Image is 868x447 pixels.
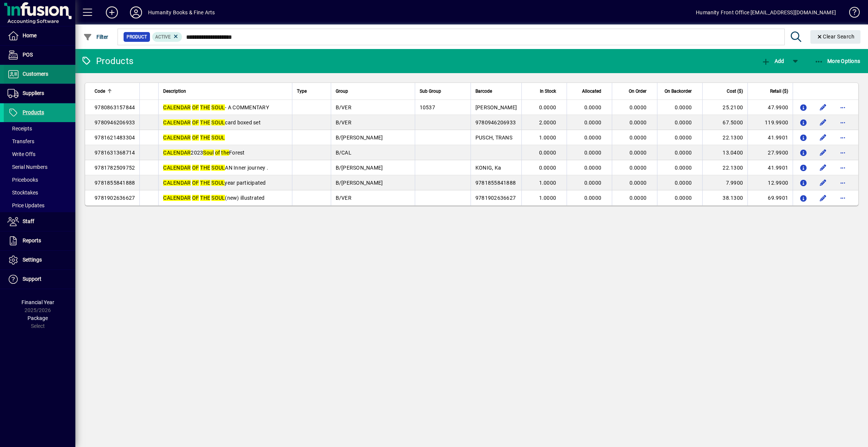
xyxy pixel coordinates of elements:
span: year participated [163,180,266,186]
span: Barcode [475,87,492,95]
em: THE [200,195,210,201]
span: Sub Group [420,87,441,95]
button: Clear [810,30,861,44]
button: More Options [813,54,862,68]
span: B/CAL [336,150,351,156]
div: Products [81,55,133,67]
div: Humanity Books & Fine Arts [148,6,215,18]
span: Home [23,32,37,38]
span: 0.0000 [539,165,556,171]
span: - A COMMENTARY [163,104,269,110]
button: Edit [817,147,829,159]
span: Financial Year [21,299,54,305]
td: 41.9901 [747,160,793,175]
td: 13.0400 [702,145,747,160]
span: 9781855841888 [475,180,516,186]
span: Retail ($) [770,87,788,95]
button: More options [837,192,849,204]
span: Products [23,109,44,115]
span: 9780863157844 [95,104,135,110]
span: AN Inner journey . [163,165,268,171]
em: OF [192,135,199,141]
em: OF [192,165,199,171]
button: Filter [81,30,110,44]
a: Customers [4,65,75,84]
span: Group [336,87,348,95]
span: 0.0000 [675,195,692,201]
span: 0.0000 [630,150,647,156]
a: Write Offs [4,148,75,161]
button: More options [837,132,849,144]
span: 0.0000 [630,165,647,171]
span: B/[PERSON_NAME] [336,180,383,186]
span: 9781902636627 [95,195,135,201]
span: 0.0000 [584,180,602,186]
span: Support [23,276,41,282]
span: Settings [23,257,42,263]
td: 119.9900 [747,115,793,130]
em: THE [200,165,210,171]
button: More options [837,116,849,129]
span: 0.0000 [584,165,602,171]
em: CALENDAR [163,195,191,201]
button: More options [837,162,849,174]
span: Suppliers [23,90,44,96]
span: card boxed set [163,119,261,126]
a: POS [4,46,75,64]
span: 0.0000 [630,195,647,201]
span: B/[PERSON_NAME] [336,165,383,171]
td: 38.1300 [702,190,747,205]
span: 0.0000 [630,135,647,141]
span: 0.0000 [539,150,556,156]
span: 9781621483304 [95,135,135,141]
a: Settings [4,251,75,269]
span: Transfers [8,138,34,144]
em: OF [192,180,199,186]
div: Code [95,87,135,95]
span: 0.0000 [539,104,556,110]
span: 0.0000 [584,195,602,201]
td: 7.9900 [702,175,747,190]
button: Edit [817,177,829,189]
span: 0.0000 [584,104,602,110]
td: 22.1300 [702,130,747,145]
button: Add [759,54,786,68]
span: 1.0000 [539,135,556,141]
em: CALENDAR [163,165,191,171]
span: Filter [83,34,108,40]
button: Add [100,6,124,19]
span: 0.0000 [675,150,692,156]
span: Package [28,315,48,321]
em: CALENDAR [163,119,191,126]
span: Product [127,33,147,41]
td: 27.9900 [747,145,793,160]
span: B/VER [336,119,351,126]
em: the [221,150,229,156]
span: More Options [815,58,860,64]
span: Stocktakes [8,190,38,196]
td: 25.2100 [702,100,747,115]
div: Humanity Front Office [EMAIL_ADDRESS][DOMAIN_NAME] [696,6,836,18]
em: CALENDAR [163,135,191,141]
td: 69.9901 [747,190,793,205]
em: OF [192,104,199,110]
span: (new) illustrated [163,195,264,201]
em: CALENDAR [163,150,191,156]
em: of [215,150,220,156]
span: PUSCH, TRANS [475,135,512,141]
td: 47.9900 [747,100,793,115]
span: KONIG, Ka [475,165,501,171]
span: B/VER [336,104,351,110]
span: Receipts [8,126,32,132]
span: Clear Search [816,34,855,40]
a: Suppliers [4,84,75,103]
span: POS [23,52,33,58]
div: Description [163,87,287,95]
span: Add [761,58,784,64]
span: 2.0000 [539,119,556,126]
span: 0.0000 [630,119,647,126]
div: On Order [617,87,653,95]
span: 9781631368714 [95,150,135,156]
mat-chip: Activation Status: Active [152,32,182,42]
em: OF [192,195,199,201]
